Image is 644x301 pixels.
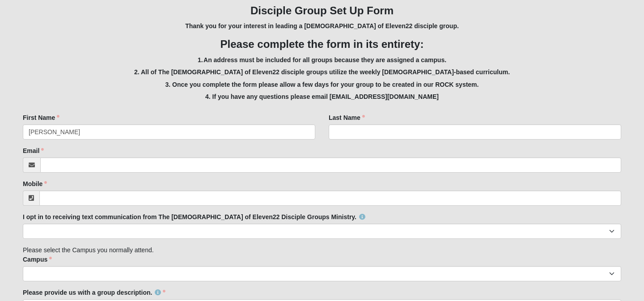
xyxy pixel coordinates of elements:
[23,179,47,188] label: Mobile
[23,212,365,221] label: I opt in to receiving text communication from The [DEMOGRAPHIC_DATA] of Eleven22 Disciple Groups ...
[23,56,621,64] h5: 1. An address must be included for all groups because they are assigned a campus.
[23,4,621,17] h3: Disciple Group Set Up Form
[329,113,365,122] label: Last Name
[23,113,59,122] label: First Name
[23,146,44,155] label: Email
[23,255,52,264] label: Campus
[23,38,621,51] h3: Please complete the form in its entirety:
[23,93,621,101] h5: 4. If you have any questions please email [EMAIL_ADDRESS][DOMAIN_NAME]
[23,22,621,30] h5: Thank you for your interest in leading a [DEMOGRAPHIC_DATA] of Eleven22 disciple group.
[23,68,621,76] h5: 2. All of The [DEMOGRAPHIC_DATA] of Eleven22 disciple groups utilize the weekly [DEMOGRAPHIC_DATA...
[23,288,165,297] label: Please provide us with a group description.
[23,81,621,89] h5: 3. Once you complete the form please allow a few days for your group to be created in our ROCK sy...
